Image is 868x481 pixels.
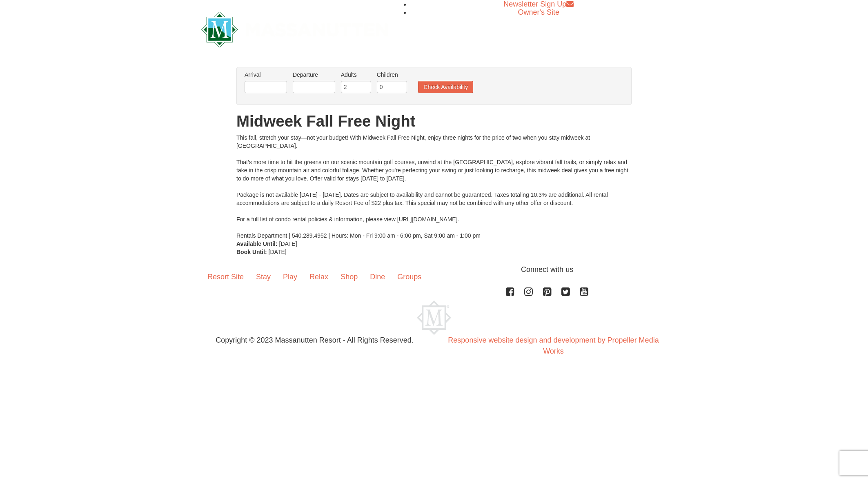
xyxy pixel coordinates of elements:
strong: Available Until: [236,240,278,247]
label: Departure [293,71,335,79]
a: Play [277,264,303,289]
a: Groups [391,264,427,289]
span: [DATE] [269,249,287,255]
a: Owner's Site [518,8,559,16]
label: Children [377,71,407,79]
img: Massanutten Resort Logo [417,301,451,335]
label: Arrival [245,71,287,79]
a: Responsive website design and development by Propeller Media Works [448,336,659,355]
label: Adults [341,71,371,79]
a: Shop [334,264,364,289]
strong: Book Until: [236,249,267,255]
p: Copyright © 2023 Massanutten Resort - All Rights Reserved. [195,335,434,346]
a: Massanutten Resort [201,19,388,38]
a: Relax [303,264,334,289]
a: Stay [250,264,277,289]
img: Massanutten Resort Logo [201,12,388,47]
p: Connect with us [201,264,667,275]
button: Check Availability [418,81,473,93]
a: Resort Site [201,264,250,289]
span: [DATE] [279,240,297,247]
h1: Midweek Fall Free Night [236,113,632,129]
a: Dine [364,264,391,289]
div: This fall, stretch your stay—not your budget! With Midweek Fall Free Night, enjoy three nights fo... [236,134,632,240]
